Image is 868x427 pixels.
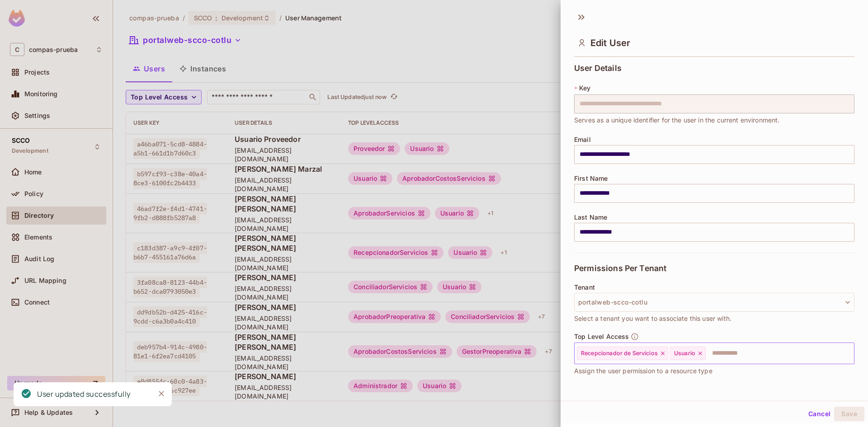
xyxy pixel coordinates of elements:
span: Usuario [674,350,695,357]
button: Close [155,387,168,400]
div: Recepcionador de Servicios [577,347,668,360]
span: Tenant [574,284,595,291]
span: Last Name [574,214,607,221]
span: First Name [574,175,608,182]
span: Top Level Access [574,333,629,340]
span: User Details [574,64,622,73]
span: Email [574,136,591,143]
button: portalweb-scco-cotlu [574,293,854,312]
span: Assign the user permission to a resource type [574,366,712,376]
span: Edit User [590,38,630,48]
span: Key [579,84,590,92]
button: Save [834,407,864,421]
span: Permissions Per Tenant [574,264,666,273]
div: User updated successfully [37,389,131,400]
button: Cancel [805,407,834,421]
div: Usuario [670,347,706,360]
span: Serves as a unique identifier for the user in the current environment. [574,115,780,125]
span: Recepcionador de Servicios [581,350,658,357]
span: Select a tenant you want to associate this user with. [574,314,731,324]
button: Open [849,352,851,354]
